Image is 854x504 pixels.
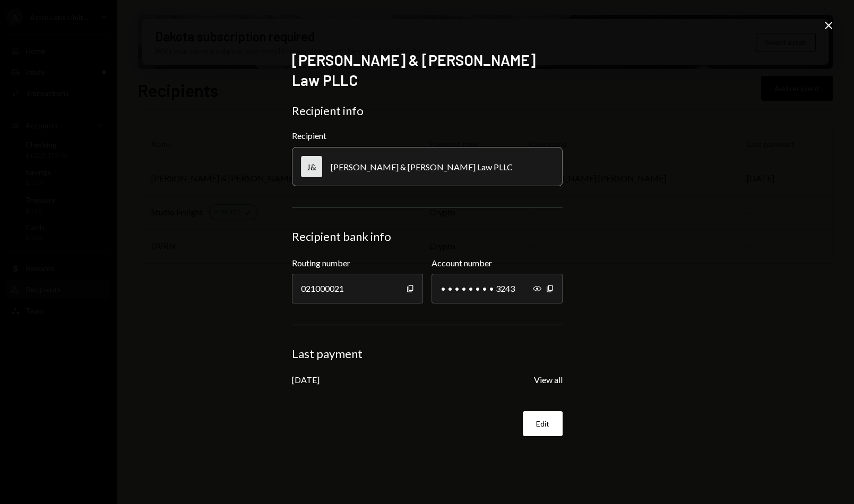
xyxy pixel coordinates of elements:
div: 021000021 [292,274,423,303]
div: Recipient bank info [292,229,563,244]
label: Routing number [292,257,423,270]
div: [DATE] [292,375,320,385]
label: Account number [432,257,563,270]
div: [PERSON_NAME] & [PERSON_NAME] Law PLLC [331,162,513,172]
button: Edit [523,411,563,436]
button: View all [534,375,563,386]
div: Last payment [292,346,563,361]
div: J& [301,156,322,177]
div: Recipient info [292,103,563,118]
div: Recipient [292,131,563,141]
h2: [PERSON_NAME] & [PERSON_NAME] Law PLLC [292,50,563,91]
div: • • • • • • • • 3243 [432,274,563,303]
